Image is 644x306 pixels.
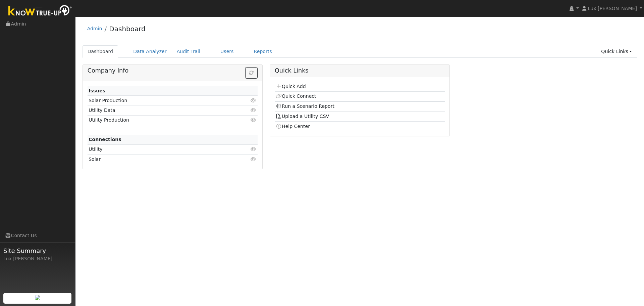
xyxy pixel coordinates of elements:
img: retrieve [35,295,40,300]
span: Site Summary [3,246,72,255]
a: Quick Links [596,45,637,58]
td: Utility [88,144,230,154]
strong: Issues [89,88,105,93]
td: Utility Data [88,105,230,115]
td: Utility Production [88,115,230,125]
a: Upload a Utility CSV [276,114,329,119]
span: Lux [PERSON_NAME] [588,6,637,11]
a: Data Analyzer [128,45,172,58]
a: Dashboard [109,25,146,33]
strong: Connections [89,137,121,142]
h5: Quick Links [275,67,445,74]
i: Click to view [251,98,257,103]
h5: Company Info [88,67,258,74]
a: Reports [249,45,277,58]
td: Solar Production [88,96,230,105]
td: Solar [88,155,230,164]
a: Help Center [276,124,310,129]
a: Users [215,45,239,58]
img: Know True-Up [5,4,75,19]
a: Dashboard [83,45,118,58]
i: Click to view [251,118,257,122]
a: Run a Scenario Report [276,103,334,109]
a: Quick Add [276,84,306,89]
i: Click to view [251,157,257,162]
a: Admin [87,26,102,31]
div: Lux [PERSON_NAME] [3,255,72,262]
i: Click to view [251,108,257,113]
a: Quick Connect [276,93,316,99]
i: Click to view [251,147,257,151]
a: Audit Trail [172,45,205,58]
